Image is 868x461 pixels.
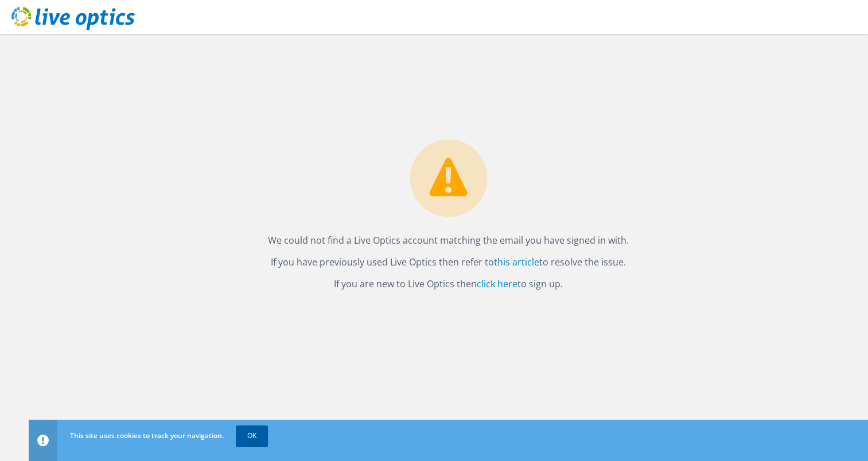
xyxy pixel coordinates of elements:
a: OK [236,425,268,446]
a: this article [494,256,539,268]
span: This site uses cookies to track your navigation. [70,431,224,440]
p: We could not find a Live Optics account matching the email you have signed in with. [268,232,629,248]
a: click here [477,278,517,290]
p: If you have previously used Live Optics then refer to to resolve the issue. [268,254,629,270]
p: If you are new to Live Optics then to sign up. [268,276,629,292]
